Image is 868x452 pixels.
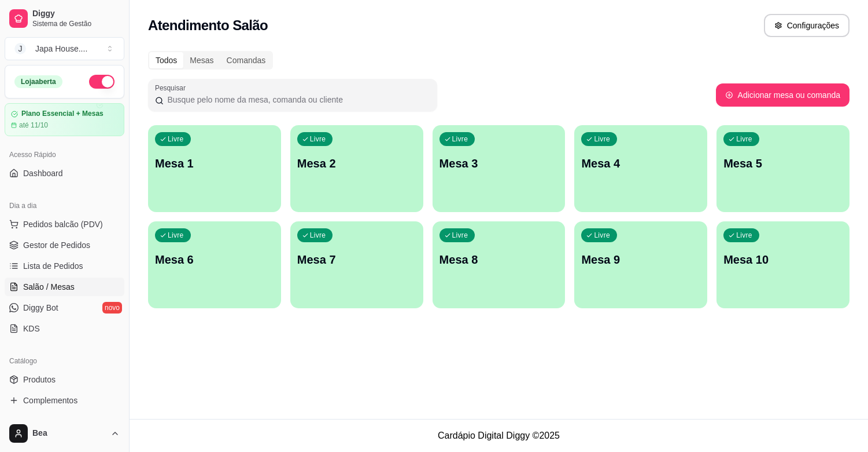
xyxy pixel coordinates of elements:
p: Livre [736,231,752,240]
div: Loja aberta [14,75,62,88]
a: Dashboard [5,164,124,183]
a: Plano Essencial + Mesasaté 11/10 [5,103,124,136]
p: Livre [594,231,610,240]
button: Adicionar mesa ou comanda [716,83,849,107]
p: Livre [452,231,468,240]
span: Salão / Mesas [23,281,75,293]
span: KDS [23,323,40,334]
a: Gestor de Pedidos [5,236,124,254]
p: Livre [310,231,326,240]
a: Lista de Pedidos [5,257,124,275]
span: J [14,43,26,54]
span: Lista de Pedidos [23,260,83,272]
p: Mesa 2 [297,155,416,172]
p: Mesa 7 [297,251,416,268]
article: Plano Essencial + Mesas [21,110,104,118]
span: Diggy Bot [23,302,58,314]
span: Bea [32,428,106,439]
p: Livre [310,134,326,144]
div: Acesso Rápido [5,145,124,164]
footer: Cardápio Digital Diggy © 2025 [130,419,868,452]
a: DiggySistema de Gestão [5,5,124,32]
button: Alterar Status [89,75,114,89]
a: KDS [5,319,124,338]
button: Pedidos balcão (PDV) [5,215,124,234]
label: Pesquisar [155,83,190,93]
button: Configurações [764,14,849,37]
button: Bea [5,420,124,447]
button: Select a team [5,37,124,60]
input: Pesquisar [164,94,430,105]
span: Complementos [23,395,77,406]
div: Mesas [183,52,220,68]
span: Produtos [23,374,56,385]
a: Complementos [5,391,124,410]
span: Dashboard [23,167,63,179]
p: Mesa 3 [439,155,559,172]
div: Catálogo [5,352,124,370]
span: Diggy [32,9,120,19]
span: Pedidos balcão (PDV) [23,218,103,230]
button: LivreMesa 8 [433,221,566,308]
p: Livre [594,134,610,144]
p: Livre [168,231,184,240]
p: Livre [452,134,468,144]
p: Mesa 5 [723,155,843,172]
button: LivreMesa 6 [148,221,281,308]
a: Produtos [5,370,124,389]
p: Livre [736,134,752,144]
span: Sistema de Gestão [32,19,120,28]
p: Mesa 4 [581,155,700,172]
button: LivreMesa 4 [574,125,707,212]
button: LivreMesa 2 [290,125,423,212]
article: até 11/10 [19,121,48,130]
button: LivreMesa 7 [290,221,423,308]
button: LivreMesa 9 [574,221,707,308]
p: Mesa 8 [439,251,559,268]
div: Dia a dia [5,196,124,215]
p: Livre [168,134,184,144]
p: Mesa 6 [155,251,274,268]
p: Mesa 10 [723,251,843,268]
div: Todos [149,52,183,68]
button: LivreMesa 10 [716,221,849,308]
div: Comandas [220,52,272,68]
button: LivreMesa 5 [716,125,849,212]
h2: Atendimento Salão [148,16,268,35]
a: Salão / Mesas [5,278,124,296]
p: Mesa 9 [581,251,700,268]
p: Mesa 1 [155,155,274,172]
button: LivreMesa 1 [148,125,281,212]
span: Gestor de Pedidos [23,239,90,251]
a: Diggy Botnovo [5,298,124,317]
div: Japa House. ... [35,43,87,54]
button: LivreMesa 3 [433,125,566,212]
